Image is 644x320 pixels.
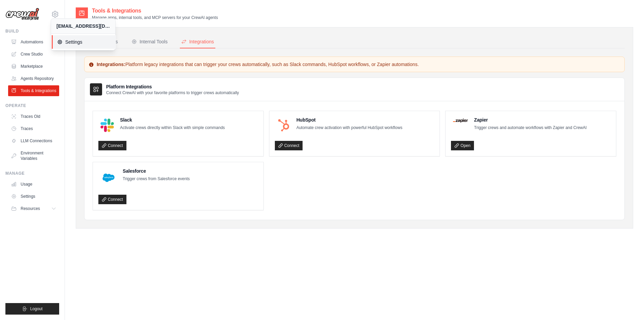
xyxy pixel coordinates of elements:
[8,203,59,214] button: Resources
[474,125,587,131] p: Trigger crews and automate workflows with Zapier and CrewAI
[5,28,59,34] div: Build
[92,15,218,20] p: Manage apps, internal tools, and MCP servers for your CrewAI agents
[8,37,59,47] a: Automations
[8,135,59,146] a: LLM Connections
[180,36,215,48] button: Integrations
[106,83,239,90] h3: Platform Integrations
[132,38,168,45] div: Internal Tools
[98,195,126,204] a: Connect
[8,73,59,84] a: Agents Repository
[5,103,59,108] div: Operate
[106,90,239,95] p: Connect CrewAI with your favorite platforms to trigger crews automatically
[8,191,59,202] a: Settings
[277,119,290,132] img: HubSpot Logo
[296,125,402,131] p: Automate crew activation with powerful HubSpot workflows
[8,61,59,72] a: Marketplace
[275,141,303,150] a: Connect
[100,119,114,132] img: Slack Logo
[92,7,218,15] h2: Tools & Integrations
[5,171,59,176] div: Manage
[97,62,125,67] strong: Integrations:
[52,35,116,49] a: Settings
[21,206,40,211] span: Resources
[130,36,169,48] button: Internal Tools
[123,176,190,183] p: Trigger crews from Salesforce events
[181,38,214,45] div: Integrations
[100,170,117,186] img: Salesforce Logo
[98,141,126,150] a: Connect
[56,23,110,29] div: [EMAIL_ADDRESS][DOMAIN_NAME]
[123,168,190,174] h4: Salesforce
[57,39,111,45] span: Settings
[453,119,468,123] img: Zapier Logo
[8,85,59,96] a: Tools & Integrations
[120,116,225,123] h4: Slack
[8,123,59,134] a: Traces
[451,141,474,150] a: Open
[5,303,59,315] button: Logout
[89,61,620,68] p: Platform legacy integrations that can trigger your crews automatically, such as Slack commands, H...
[5,8,39,21] img: Logo
[8,49,59,60] a: Crew Studio
[296,116,402,123] h4: HubSpot
[8,148,59,164] a: Environment Variables
[8,111,59,122] a: Traces Old
[120,125,225,131] p: Activate crews directly within Slack with simple commands
[8,179,59,190] a: Usage
[30,306,43,312] span: Logout
[474,116,587,123] h4: Zapier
